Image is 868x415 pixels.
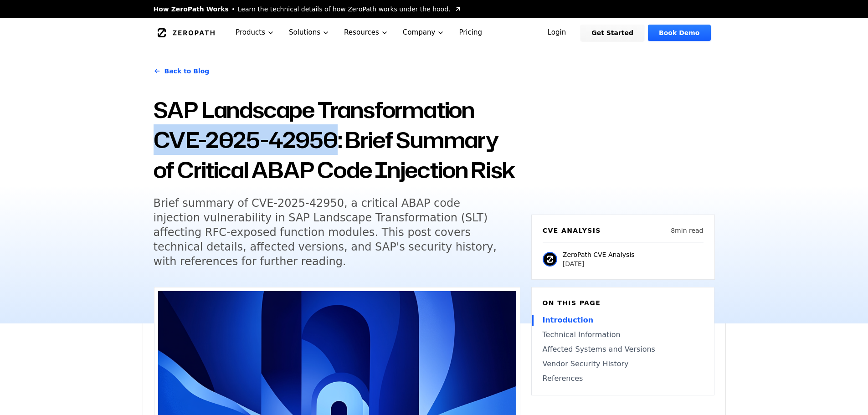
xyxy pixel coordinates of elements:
[648,25,710,41] a: Book Demo
[143,18,726,47] nav: Global
[228,18,282,47] button: Products
[543,252,557,266] img: ZeroPath CVE Analysis
[563,259,635,268] p: [DATE]
[238,5,451,14] span: Learn the technical details of how ZeroPath works under the hood.
[337,18,395,47] button: Resources
[452,18,489,47] a: Pricing
[580,25,644,41] a: Get Started
[543,315,703,326] a: Introduction
[543,373,703,384] a: References
[154,196,503,269] h5: Brief summary of CVE-2025-42950, a critical ABAP code injection vulnerability in SAP Landscape Tr...
[671,226,703,235] p: 8 min read
[543,329,703,340] a: Technical Information
[543,344,703,355] a: Affected Systems and Versions
[543,359,703,369] a: Vendor Security History
[543,226,601,235] h6: CVE Analysis
[154,95,520,185] h1: SAP Landscape Transformation CVE-2025-42950: Brief Summary of Critical ABAP Code Injection Risk
[563,250,635,259] p: ZeroPath CVE Analysis
[543,298,703,307] h6: On this page
[154,5,462,14] a: How ZeroPath WorksLearn the technical details of how ZeroPath works under the hood.
[537,25,577,41] a: Login
[154,5,229,14] span: How ZeroPath Works
[395,18,452,47] button: Company
[282,18,337,47] button: Solutions
[154,58,210,84] a: Back to Blog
